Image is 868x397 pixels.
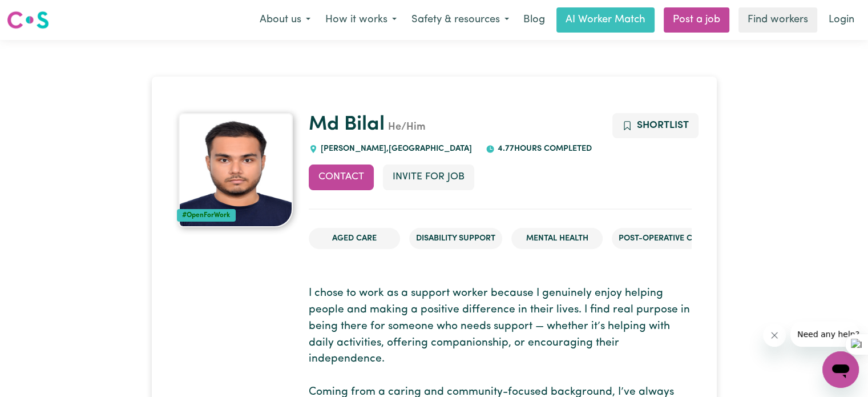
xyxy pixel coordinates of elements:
li: Mental Health [511,228,603,250]
li: Post-operative care [612,228,714,250]
button: About us [252,8,318,32]
iframe: Button to launch messaging window [822,351,859,388]
a: Md Bilal [309,115,385,135]
button: Add to shortlist [612,113,699,138]
button: Contact [309,165,374,190]
span: [PERSON_NAME] , [GEOGRAPHIC_DATA] [318,145,472,153]
a: Md Bilal's profile picture'#OpenForWork [177,113,296,227]
iframe: Message from company [790,322,859,347]
button: Safety & resources [404,8,516,32]
a: Post a job [664,7,729,33]
a: Careseekers logo [7,7,49,33]
img: Careseekers logo [7,10,49,30]
a: Blog [516,7,552,33]
span: Need any help? [7,8,69,17]
button: Invite for Job [383,165,474,190]
a: Find workers [738,7,817,33]
div: #OpenForWork [177,209,236,222]
a: Login [822,7,861,33]
span: Shortlist [637,121,689,130]
li: Aged Care [309,228,400,250]
iframe: Close message [763,324,786,347]
button: How it works [318,8,404,32]
li: Disability Support [409,228,502,250]
img: Md Bilal [179,113,293,227]
span: He/Him [385,122,426,133]
a: AI Worker Match [556,7,655,33]
span: 4.77 hours completed [495,145,592,153]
